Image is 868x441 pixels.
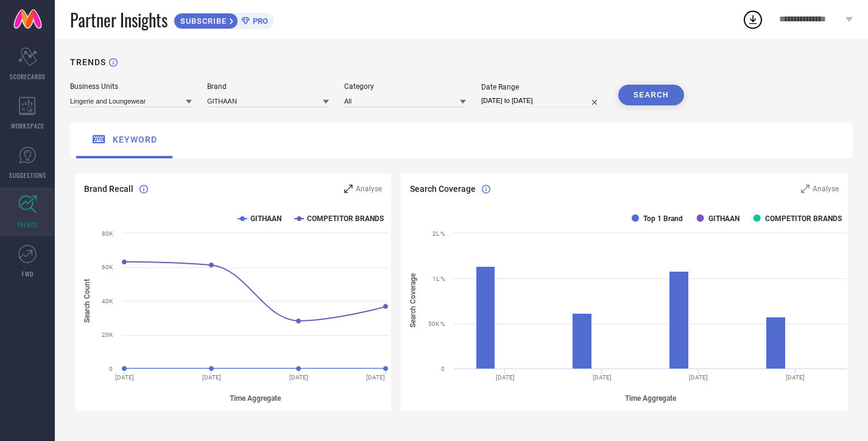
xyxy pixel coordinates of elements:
[22,269,34,278] span: FWD
[250,214,281,223] text: GITHAAN
[643,214,683,223] text: Top 1 Brand
[250,16,268,26] span: PRO
[690,374,708,381] text: [DATE]
[70,57,106,67] h1: TRENDS
[307,214,384,223] text: COMPETITOR BRANDS
[593,374,612,381] text: [DATE]
[786,374,805,381] text: [DATE]
[432,275,445,282] text: 1L %
[765,214,842,223] text: COMPETITOR BRANDS
[742,9,764,30] div: Open download list
[618,85,684,105] button: SEARCH
[102,264,113,270] text: 60K
[11,121,44,130] span: WORKSPACE
[102,331,113,338] text: 20K
[801,185,810,193] svg: Zoom
[115,374,134,381] text: [DATE]
[289,374,308,381] text: [DATE]
[102,230,113,237] text: 80K
[109,365,113,372] text: 0
[9,171,46,180] span: SUGGESTIONS
[356,185,382,193] span: Analyse
[496,374,515,381] text: [DATE]
[70,7,168,32] span: Partner Insights
[10,72,46,81] span: SCORECARDS
[84,184,133,194] span: Brand Recall
[344,185,353,193] svg: Zoom
[207,82,329,91] div: Brand
[428,320,445,327] text: 50K %
[70,82,192,91] div: Business Units
[481,83,603,91] div: Date Range
[102,298,113,305] text: 40K
[113,135,157,144] span: keyword
[625,394,677,403] tspan: Time Aggregate
[481,94,603,107] input: Select date range
[441,365,445,372] text: 0
[409,273,417,328] tspan: Search Coverage
[813,185,839,193] span: Analyse
[83,279,91,323] tspan: Search Count
[17,220,38,229] span: TRENDS
[174,10,274,29] a: SUBSCRIBEPRO
[202,374,221,381] text: [DATE]
[708,214,739,223] text: GITHAAN
[344,82,466,91] div: Category
[410,184,476,194] span: Search Coverage
[366,374,385,381] text: [DATE]
[230,394,281,403] tspan: Time Aggregate
[174,16,230,26] span: SUBSCRIBE
[432,230,445,237] text: 2L %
